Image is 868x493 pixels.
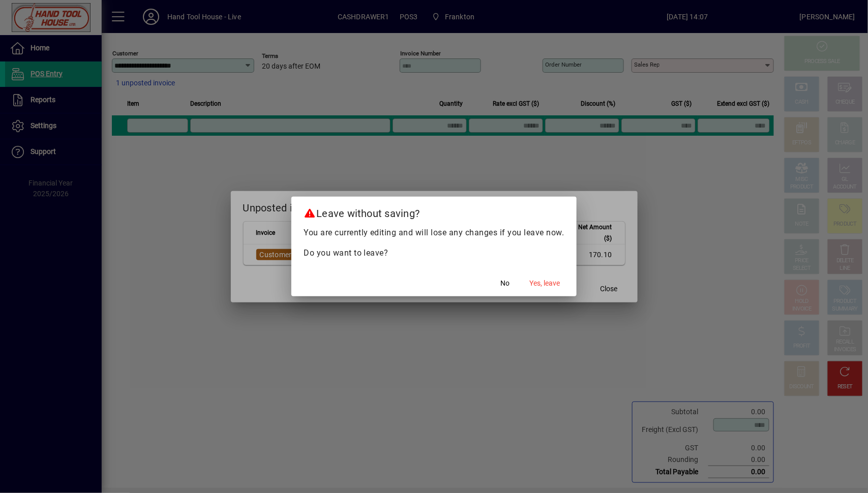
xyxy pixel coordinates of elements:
[291,197,577,226] h2: Leave without saving?
[526,274,564,292] button: Yes, leave
[304,247,564,259] p: Do you want to leave?
[501,278,510,289] span: No
[304,227,564,239] p: You are currently editing and will lose any changes if you leave now.
[489,274,522,292] button: No
[530,278,560,289] span: Yes, leave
